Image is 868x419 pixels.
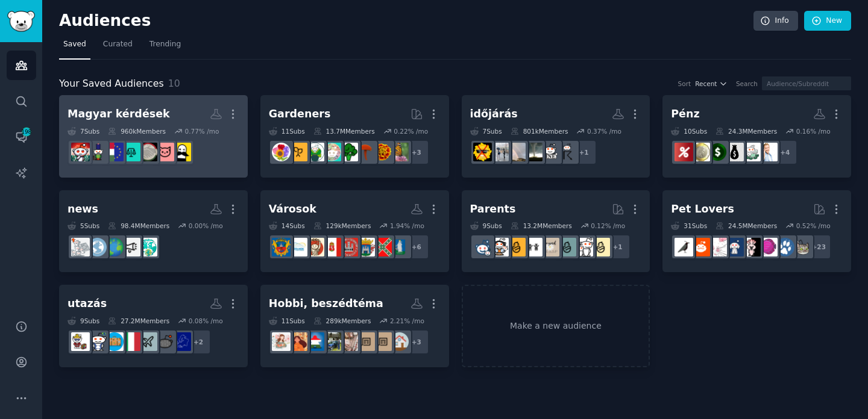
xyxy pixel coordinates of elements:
img: hungary [88,143,107,161]
div: 0.22 % /mo [394,127,428,135]
a: Városok14Subs129kMembers1.94% /mo+6ZalaegerszeghirokszekesfehervarsopronKecskemetbudapestSzolnokn... [260,190,449,273]
span: Your Saved Audiences [59,76,164,92]
a: Pénz10Subs24.3MMembers0.16% /mo+4INeedMoneyNowthesidehustleMoneySavingTipsMoneyUKPersonalFinancek... [662,95,851,178]
a: időjárás7Subs801kMembers0.37% /mo+1meteorologyImaginaryWeatherWeatherGifsweatherIdojarasrohadtmel... [462,95,650,178]
a: New [804,11,851,31]
img: whatsthisplant [373,143,392,161]
a: Magyar kérdések7Subs960kMembers0.77% /moMagyarMemektalk_hunfluencersescapehungaryjoghungarymagyar... [59,95,248,178]
span: Recent [695,79,717,88]
img: SingleParents [558,238,576,256]
div: 98.4M Members [108,222,169,230]
div: 0.52 % /mo [796,222,831,230]
img: Europetravel [172,332,191,351]
img: Positive_News [139,238,157,256]
img: csakmamik [272,332,291,351]
h2: Audiences [59,11,753,31]
img: talk_hunfluencers [156,143,174,161]
img: ImaginaryWeather [541,143,559,161]
div: 24.5M Members [715,222,777,230]
img: WeatherGifs [524,143,542,161]
div: 0.00 % /mo [189,222,223,230]
div: 1.94 % /mo [390,222,424,230]
img: Zalaegerszeg [390,238,409,256]
div: + 3 [404,140,429,165]
img: Kecskemet [322,238,341,256]
img: birding [675,238,693,256]
img: GardeningUK [289,143,307,161]
div: 14 Sub s [269,222,305,230]
img: parrots [742,238,761,256]
span: Trending [149,39,181,50]
div: 289k Members [313,317,371,325]
img: csakcsajok [289,332,307,351]
span: Saved [63,39,86,50]
img: BeardedDragons [691,238,710,256]
a: 198 [7,122,36,152]
a: Gardeners11Subs13.7MMembers0.22% /mo+3gardeningwhatsthisplantmycologyvegetablegardeningsucculents... [260,95,449,178]
div: 10 Sub s [671,127,707,135]
div: utazás [68,296,107,311]
div: + 3 [404,329,429,355]
img: vegetablegardening [339,143,358,161]
div: 0.16 % /mo [796,127,831,135]
div: + 6 [404,234,429,259]
div: 0.77 % /mo [184,127,219,135]
img: succulents [322,143,341,161]
img: ItalyTravel [122,332,140,351]
img: Parenting [591,238,610,256]
img: thesidehustle [742,143,761,161]
a: Trending [145,35,185,60]
img: escapehungary [139,143,157,161]
div: 24.3M Members [715,127,777,135]
img: Aquariums [759,238,778,256]
img: jobshungary [356,332,375,351]
div: 129k Members [313,222,371,230]
a: Saved [59,35,90,60]
img: jobshungaryoffers [373,332,392,351]
img: gardening [390,143,409,161]
img: joghungary [122,143,140,161]
img: NewParents [507,238,526,256]
img: news [88,238,107,256]
img: Szolnok [289,238,307,256]
img: Money [708,143,727,161]
div: 27.2M Members [108,317,169,325]
img: travel [71,332,90,351]
div: news [68,202,98,217]
img: CartalkHungary [322,332,341,351]
div: Hobbi, beszédtéma [269,296,383,311]
img: sopron [339,238,358,256]
a: Curated [99,35,137,60]
div: + 1 [605,234,631,259]
img: AutoNewspaper [156,332,174,351]
a: Parents9Subs13.2MMembers0.12% /mo+1ParentingdadditSingleParentsbeyondthebumptoddlersNewParentspar... [462,190,650,273]
div: 7 Sub s [68,127,99,135]
div: + 23 [806,234,831,259]
div: 11 Sub s [269,127,305,135]
a: Make a new audience [462,285,650,367]
img: dogs [776,238,794,256]
img: lakokozosseg [390,332,409,351]
div: 801k Members [511,127,568,135]
div: 9 Sub s [470,222,502,230]
button: Recent [695,79,728,88]
div: Magyar kérdések [68,107,170,122]
img: SavageGarden [306,143,324,161]
div: + 1 [571,140,597,165]
img: budapest [306,238,324,256]
div: 2.21 % /mo [390,317,424,325]
div: időjárás [470,107,518,122]
img: MoneySavingTips [725,143,744,161]
img: mycology [356,143,375,161]
div: 0.08 % /mo [189,317,223,325]
a: Hobbi, beszédtéma11Subs289kMembers2.21% /mo+3lakokozossegjobshungaryoffersjobshungaryszepsegtippe... [260,285,449,367]
div: 9 Sub s [68,317,99,325]
a: Info [753,11,798,31]
img: kiszamolo [675,143,693,161]
span: Curated [103,39,133,50]
img: GummySearch logo [7,11,35,32]
img: meteorology [558,143,576,161]
div: 11 Sub s [269,317,305,325]
span: 10 [168,78,180,89]
img: INeedMoneyNow [759,143,778,161]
